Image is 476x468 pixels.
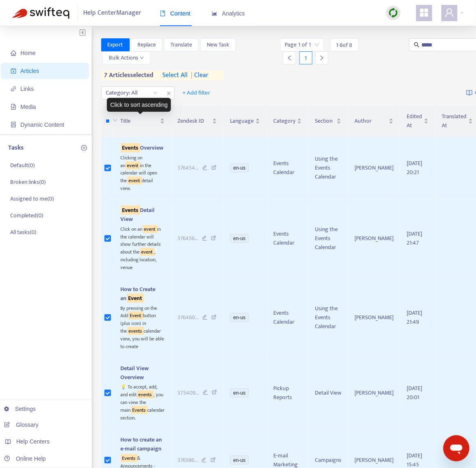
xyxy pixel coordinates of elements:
sqkw: event [140,248,155,256]
td: Using the Events Calendar [308,137,348,199]
span: Content [160,10,190,17]
span: Replace [137,40,156,49]
span: Title [121,117,158,126]
td: Detail View [308,358,348,429]
sqkw: event [127,177,142,185]
span: search [414,42,420,48]
span: plus-circle [81,145,87,151]
p: Completed ( 0 ) [10,211,43,220]
td: Pickup Reports [267,358,308,429]
th: Section [308,106,348,137]
span: [DATE] 20:21 [407,159,422,177]
td: Using the Events Calendar [308,199,348,278]
span: book [160,11,166,16]
span: Overview [121,143,164,152]
span: home [11,50,16,56]
sqkw: Events [121,205,140,215]
span: Category [273,117,295,126]
img: Swifteq [12,7,69,19]
span: en-us [230,456,249,465]
td: [PERSON_NAME] [348,278,400,358]
span: [DATE] 21:47 [407,229,422,247]
span: link [11,86,16,92]
div: Click on an in the calendar will show further details about the , including location, venue [121,224,165,272]
span: + Add filter [183,88,211,98]
span: Detail View Overview [121,364,149,382]
span: [DATE] 20:01 [407,384,422,402]
th: Edited At [400,106,435,137]
a: Settings [4,406,36,412]
p: Broken links ( 0 ) [10,178,46,186]
sqkw: Event [128,311,143,320]
span: Section [315,117,335,126]
span: en-us [230,389,249,397]
span: 7 articles selected [101,71,154,80]
span: en-us [230,234,249,243]
span: Translated At [442,112,467,130]
div: By pressing on the Add button (plus icon) in the calendar view, you will be able to create [121,303,165,351]
span: Links [20,86,34,92]
button: + Add filter [177,86,217,99]
span: Media [20,104,36,110]
span: Zendesk ID [178,117,211,126]
span: New Task [207,40,229,49]
span: select all [163,71,188,80]
td: [PERSON_NAME] [348,358,400,429]
button: Replace [131,38,162,51]
th: Language [224,106,267,137]
td: Events Calendar [267,278,308,358]
span: left [287,55,292,61]
span: Analytics [212,10,245,17]
th: Category [267,106,308,137]
span: account-book [11,68,16,74]
span: clear [188,71,208,80]
div: 1 [299,51,312,64]
span: How to Create an [121,285,156,303]
sqkw: Event [127,294,144,303]
span: 376460 ... [178,313,199,322]
span: user [445,8,454,18]
p: All tasks ( 0 ) [10,228,36,236]
sqkw: Events [121,143,140,152]
th: Zendesk ID [171,106,224,137]
button: Export [101,38,130,51]
div: 💡 To accept, add, and edit , you can view the main calendar section. [121,382,165,422]
span: en-us [230,313,249,322]
td: Events Calendar [267,199,308,278]
button: Bulk Actionsdown [102,51,151,64]
th: Author [348,106,400,137]
p: Default ( 0 ) [10,161,35,170]
img: sync.dc5367851b00ba804db3.png [388,8,399,18]
span: Help Center Manager [84,5,142,21]
span: right [319,55,325,61]
span: Dynamic Content [20,121,64,128]
button: Translate [164,38,199,51]
a: Online Help [4,455,46,462]
span: Edited At [407,112,422,130]
td: Using the Events Calendar [308,278,348,358]
td: Events Calendar [267,137,308,199]
span: Export [108,40,123,49]
span: Language [230,117,254,126]
span: Detail View [121,205,155,224]
sqkw: events [137,391,154,399]
sqkw: Events [121,454,137,462]
p: Assigned to me ( 0 ) [10,194,54,203]
p: Tasks [8,143,24,153]
span: close [164,88,174,98]
span: 376456 ... [178,234,199,243]
a: Glossary [4,422,38,428]
button: New Task [200,38,236,51]
span: 375409 ... [178,389,199,397]
span: down [113,118,117,123]
iframe: Button to launch messaging window [443,435,469,461]
div: Clicking on an in the calendar will open the detail view. [121,152,165,192]
span: down [140,56,144,60]
span: Translate [170,40,192,49]
th: Title [114,106,171,137]
sqkw: Events [131,406,148,414]
span: Articles [20,68,39,74]
img: image-link [466,90,473,96]
span: en-us [230,163,249,172]
td: [PERSON_NAME] [348,199,400,278]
